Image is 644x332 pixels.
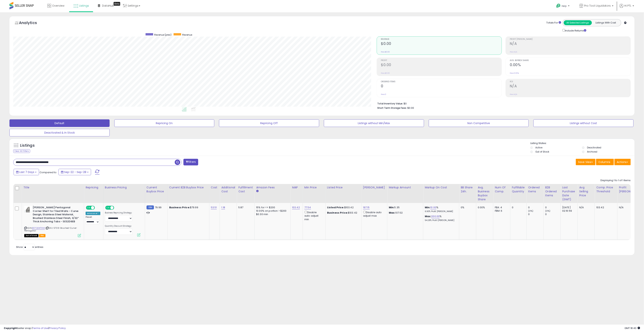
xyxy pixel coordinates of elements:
[620,4,634,12] a: Hi PTL
[238,206,252,209] div: 5.87
[495,186,509,193] div: Num of Comp.
[211,186,218,189] div: Cost
[363,186,386,189] div: [PERSON_NAME]
[102,4,114,8] span: DataHub
[614,159,631,165] button: Actions
[430,206,437,209] a: 10.00
[13,149,30,153] div: Clear All Filters
[545,206,561,209] div: 0
[425,219,456,222] p: 54.28% Profit [PERSON_NAME]
[16,245,43,249] span: Show: entries
[219,119,319,127] button: Repricing Off
[381,81,502,83] span: Ordered Items
[105,211,132,214] label: Business Repricing Strategy:
[510,63,631,68] h2: 0.00%
[381,84,502,89] h2: 0
[381,93,386,96] small: Prev: 0
[528,186,542,193] div: Ordered Items
[587,150,597,153] label: Archived
[86,186,102,189] div: Repricing
[154,33,172,36] span: Revenue (prev)
[327,211,348,215] b: Business Price:
[429,119,529,127] button: Non Competitive
[147,205,154,209] small: FBM
[23,186,82,189] div: Title
[183,159,198,165] button: Filters
[510,38,631,40] span: Profit [PERSON_NAME]
[423,184,459,203] th: The percentage added to the cost of goods (COGS) that forms the calculator for Min & Max prices.
[363,210,384,218] div: Disable auto adjust max
[114,119,214,127] button: Repricing On
[304,186,324,189] div: Min Price
[389,211,420,215] p: 107.02
[169,206,190,209] b: Business Price:
[584,4,611,8] span: Pro Tool Liquidators
[113,206,119,209] span: OFF
[52,4,64,8] span: Overview
[105,186,143,189] div: Business Pricing
[528,209,533,212] small: (0%)
[510,72,519,74] small: Prev: 0.00%
[58,169,91,175] button: Sep-22 - Sep-28
[211,206,217,209] a: 53.51
[24,206,32,213] img: 31oCTOZWdEL._SL40_.jpg
[562,186,576,201] div: Last Purchase Date (GMT)
[79,4,89,8] span: Listings
[381,41,502,47] h2: $0.00
[169,206,206,209] div: $79.99
[24,234,38,237] span: All listings that are currently out of stock and unavailable for purchase on Amazon
[86,212,100,215] div: Amazon AI *
[599,160,610,164] span: Columns
[292,206,300,209] a: 103.42
[377,101,628,106] li: $0
[425,215,456,222] div: %
[556,3,561,8] i: Get Help
[14,169,39,175] button: Last 7 Days
[545,209,550,212] small: (0%)
[495,206,507,209] div: FBA: 4
[377,102,403,105] b: Total Inventory Value:
[292,186,301,189] div: MAP
[9,129,110,136] button: Deactivated & In Stock
[182,33,192,36] span: Revenue
[596,206,614,209] div: 103.42
[625,4,632,8] span: Hi PTL
[363,206,370,209] a: 197.15
[114,2,120,6] div: Tooltip anchor
[592,20,620,25] button: Listings With Cost
[510,60,631,62] span: Avg. Buybox Share
[327,206,344,209] b: Listed Price:
[425,210,456,213] p: 6.90% Profit [PERSON_NAME]
[545,186,559,197] div: B2B Ordered Items
[619,206,640,209] div: N/A
[24,226,77,232] span: | SKU: 5706-Brushed-Curve-Pentagonal
[562,206,575,213] div: [DATE] 02:16:59
[579,186,593,197] div: Avg Selling Price
[9,119,110,127] button: Default
[389,211,395,215] strong: Max:
[528,213,543,216] div: 0
[425,186,458,189] div: Markup on Cost
[256,209,288,213] div: 10.00% on portion > $200
[105,225,132,227] label: Quantity Discount Strategy:
[24,206,81,237] div: ASIN:
[425,206,456,213] div: %
[33,206,79,224] b: [PERSON_NAME] Pentagonal Corner Shelf for Tiled Walls - Curve Design, Stainless Steel Material, B...
[256,213,288,216] div: $0.30 min
[553,1,573,12] a: Help
[155,206,161,209] span: 79.99
[619,186,642,193] div: Profit [PERSON_NAME]
[39,234,45,237] span: FBA
[377,106,407,110] b: Short Term Storage Fees:
[221,186,235,193] div: Additional Cost
[533,119,634,127] button: Listings without Cost
[86,216,100,224] div: Preset:
[431,215,440,218] a: 200.00
[327,206,359,209] div: $103.42
[86,206,91,209] span: ON
[510,51,517,53] small: Prev: N/A
[407,106,414,110] span: $0.00
[304,210,323,221] div: Disable auto adjust min
[256,206,288,209] div: 15% for <= $200
[530,142,634,145] p: Listing States:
